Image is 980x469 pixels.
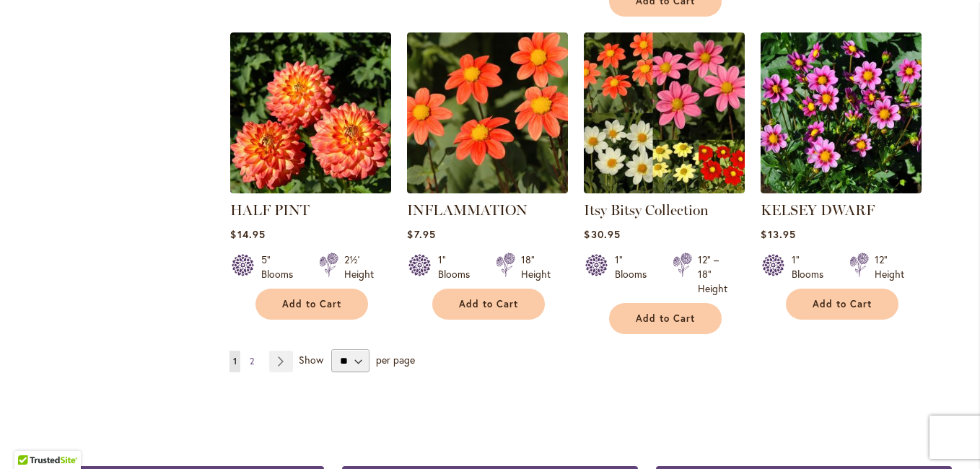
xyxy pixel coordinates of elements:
span: $13.95 [761,227,795,241]
div: 1" Blooms [792,253,832,281]
div: 18" Height [521,253,551,281]
div: 12" – 18" Height [698,253,727,296]
a: 2 [246,351,258,372]
a: KELSEY DWARF [761,201,875,219]
a: KELSEY DWARF [761,183,922,196]
img: HALF PINT [230,32,391,193]
iframe: Launch Accessibility Center [11,418,51,458]
span: $14.95 [230,227,265,241]
button: Add to Cart [432,289,545,320]
img: KELSEY DWARF [761,32,922,193]
span: 2 [250,356,254,367]
div: 12" Height [875,253,904,281]
div: 1" Blooms [438,253,478,281]
div: 2½' Height [344,253,374,281]
a: INFLAMMATION [407,201,528,219]
a: INFLAMMATION [407,183,568,196]
button: Add to Cart [609,303,722,334]
a: HALF PINT [230,183,391,196]
div: 1" Blooms [615,253,655,296]
a: Itsy Bitsy Collection [584,183,745,196]
button: Add to Cart [786,289,898,320]
a: Itsy Bitsy Collection [584,201,709,219]
span: $30.95 [584,227,620,241]
span: Add to Cart [282,298,341,310]
span: Show [299,353,323,367]
span: Add to Cart [459,298,518,310]
a: HALF PINT [230,201,310,219]
img: INFLAMMATION [407,32,568,193]
span: $7.95 [407,227,435,241]
span: 1 [233,356,237,367]
button: Add to Cart [255,289,368,320]
div: 5" Blooms [261,253,302,281]
span: Add to Cart [636,312,695,325]
span: Add to Cart [813,298,872,310]
span: per page [376,353,415,367]
img: Itsy Bitsy Collection [584,32,745,193]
